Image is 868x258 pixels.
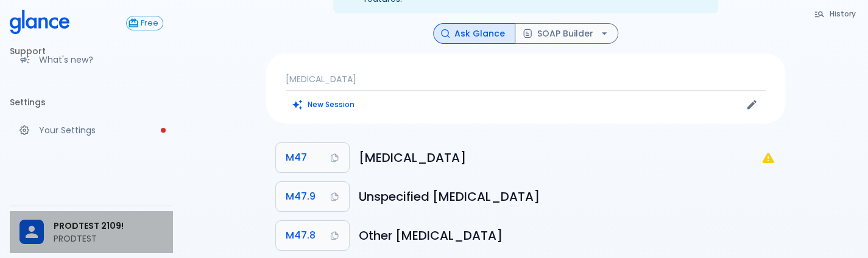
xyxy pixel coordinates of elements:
[359,226,775,245] h6: Other spondylosis
[276,143,349,172] button: Copy Code M47 to clipboard
[10,37,173,66] li: Support
[126,16,173,30] a: Click to view or change your subscription
[39,124,163,136] p: Your Settings
[515,23,618,44] button: SOAP Builder
[286,96,362,113] button: Clears all inputs and results.
[286,188,316,205] span: M47.9
[10,117,173,144] a: Please complete account setup
[433,23,515,44] button: Ask Glance
[276,182,349,211] button: Copy Code M47.9 to clipboard
[276,221,349,250] button: Copy Code M47.8 to clipboard
[359,148,761,167] h6: Spondylosis
[54,232,163,245] p: PRODTEST
[286,73,766,85] p: [MEDICAL_DATA]
[286,149,307,166] span: M47
[359,187,775,206] h6: Unspecified spondylosis
[743,96,761,114] button: Edit
[10,88,173,117] li: Settings
[286,227,316,244] span: M47.8
[761,150,775,165] svg: M47: Not a billable code
[54,220,163,232] span: PRODTEST 2109!
[808,5,863,23] button: History
[10,211,173,253] div: PRODTEST 2109!PRODTEST
[126,16,163,30] button: Free
[136,19,163,28] span: Free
